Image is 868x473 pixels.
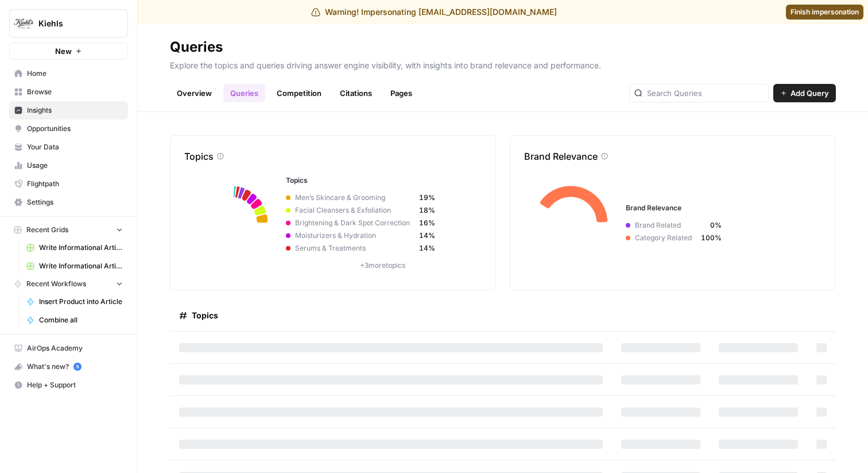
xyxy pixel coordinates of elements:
span: Serums & Treatments [290,243,419,253]
span: Facial Cleansers & Exfoliation [290,205,419,216]
a: AirOps Academy [9,339,128,357]
span: AirOps Academy [27,343,123,353]
span: Opportunities [27,124,123,134]
a: Write Informational Article [21,257,128,275]
img: Kiehls Logo [13,13,34,34]
span: Brand Related [630,220,701,230]
button: Help + Support [9,376,128,394]
span: 14% [419,230,435,241]
a: Settings [9,193,128,211]
button: Recent Grids [9,221,128,239]
a: Usage [9,156,128,175]
span: Your Data [27,142,123,152]
div: Queries [170,38,223,56]
div: What's new? [10,358,127,375]
span: 19% [419,193,435,203]
a: Citations [333,84,379,102]
button: New [9,43,128,60]
span: 16% [419,218,435,228]
p: Explore the topics and queries driving answer engine visibility, with insights into brand relevan... [170,56,836,71]
span: Write Informational Article [39,261,123,271]
a: Opportunities [9,120,128,138]
a: Home [9,64,128,83]
a: Insights [9,101,128,120]
span: Write Informational Article [39,243,123,253]
span: Usage [27,160,123,171]
button: What's new? 5 [9,357,128,376]
a: Browse [9,83,128,101]
span: Men’s Skincare & Grooming [290,193,419,203]
span: Add Query [790,87,829,99]
span: Settings [27,197,123,207]
a: Flightpath [9,175,128,193]
span: Help + Support [27,380,123,390]
span: Kiehls [38,18,108,29]
a: Queries [223,84,265,102]
span: Recent Workflows [26,279,86,289]
span: Recent Grids [26,225,68,235]
span: Combine all [39,315,123,325]
span: Home [27,68,123,79]
a: Combine all [21,311,128,329]
a: Overview [170,84,219,102]
span: New [55,45,72,57]
p: Topics [184,149,214,163]
a: Competition [270,84,328,102]
a: Write Informational Article [21,239,128,257]
button: Add Query [773,84,836,102]
input: Search Queries [647,87,764,99]
span: 18% [419,205,435,216]
div: Warning! Impersonating [EMAIL_ADDRESS][DOMAIN_NAME] [311,6,557,18]
a: Insert Product into Article [21,293,128,311]
span: Finish impersonation [790,7,859,17]
a: 5 [73,363,82,371]
span: 0% [701,220,722,230]
span: Insert Product into Article [39,297,123,307]
text: 5 [76,364,79,370]
p: Brand Relevance [524,149,598,163]
a: Your Data [9,138,128,156]
span: Brightening & Dark Spot Correction [290,218,419,228]
button: Recent Workflows [9,275,128,293]
span: 14% [419,243,435,253]
span: Browse [27,87,123,97]
p: + 3 more topics [286,260,479,271]
span: Insights [27,105,123,116]
span: Flightpath [27,179,123,189]
h3: Brand Relevance [626,203,819,213]
span: Category Related [630,233,701,243]
a: Finish impersonation [786,5,863,20]
button: Workspace: Kiehls [9,9,128,38]
span: 100% [701,233,722,243]
span: Topics [192,310,218,321]
span: Moisturizers & Hydration [290,230,419,241]
h3: Topics [286,175,479,186]
a: Pages [383,84,419,102]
